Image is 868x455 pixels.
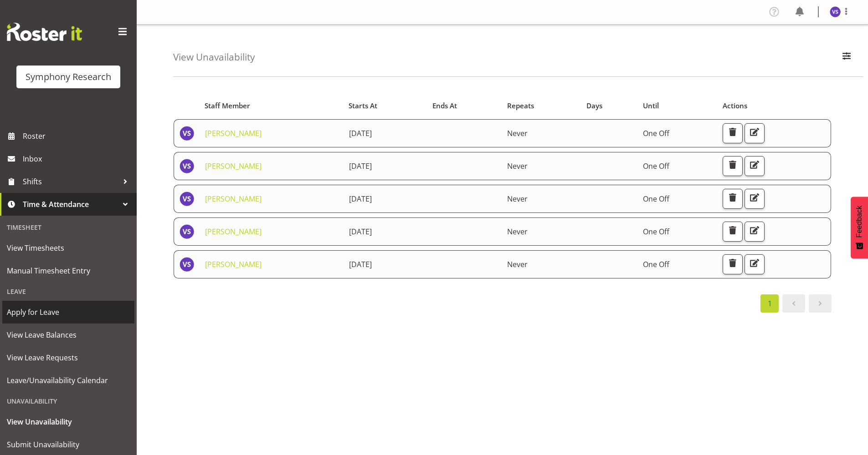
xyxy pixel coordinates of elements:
[855,206,863,238] span: Feedback
[643,227,669,237] span: One Off
[23,197,118,211] span: Time & Attendance
[349,227,372,237] span: [DATE]
[7,351,130,364] span: View Leave Requests
[586,101,602,111] span: Days
[205,227,262,237] a: [PERSON_NAME]
[349,161,372,171] span: [DATE]
[2,346,134,369] a: View Leave Requests
[7,374,130,387] span: Leave/Unavailability Calendar
[349,194,372,204] span: [DATE]
[7,264,130,278] span: Manual Timesheet Entry
[205,161,262,171] a: [PERSON_NAME]
[745,222,765,242] button: Edit Unavailability
[180,257,194,272] img: virender-singh11427.jpg
[26,70,111,84] div: Symphony Research
[745,156,765,176] button: Edit Unavailability
[643,101,659,111] span: Until
[507,259,528,269] span: Never
[837,47,856,67] button: Filter Employees
[507,161,528,171] span: Never
[7,415,130,429] span: View Unavailability
[2,282,134,301] div: Leave
[2,259,134,282] a: Manual Timesheet Entry
[349,259,372,269] span: [DATE]
[180,159,194,173] img: virender-singh11427.jpg
[723,101,747,111] span: Actions
[23,152,132,166] span: Inbox
[723,254,743,274] button: Delete Unavailability
[432,101,457,111] span: Ends At
[205,194,262,204] a: [PERSON_NAME]
[2,301,134,324] a: Apply for Leave
[173,52,255,62] h4: View Unavailability
[643,194,669,204] span: One Off
[643,161,669,171] span: One Off
[23,129,132,143] span: Roster
[349,128,372,138] span: [DATE]
[745,189,765,209] button: Edit Unavailability
[205,128,262,138] a: [PERSON_NAME]
[643,259,669,269] span: One Off
[2,369,134,392] a: Leave/Unavailability Calendar
[2,392,134,410] div: Unavailability
[745,254,765,274] button: Edit Unavailability
[349,101,377,111] span: Starts At
[2,324,134,346] a: View Leave Balances
[507,128,528,138] span: Never
[205,101,250,111] span: Staff Member
[507,194,528,204] span: Never
[723,222,743,242] button: Delete Unavailability
[723,189,743,209] button: Delete Unavailability
[851,197,868,258] button: Feedback - Show survey
[180,192,194,206] img: virender-singh11427.jpg
[2,410,134,433] a: View Unavailability
[7,328,130,342] span: View Leave Balances
[2,237,134,259] a: View Timesheets
[23,175,118,188] span: Shifts
[2,218,134,237] div: Timesheet
[507,101,534,111] span: Repeats
[7,241,130,255] span: View Timesheets
[745,123,765,143] button: Edit Unavailability
[205,259,262,269] a: [PERSON_NAME]
[7,305,130,319] span: Apply for Leave
[7,23,82,41] img: Rosterit website logo
[723,123,743,143] button: Delete Unavailability
[507,227,528,237] span: Never
[180,224,194,239] img: virender-singh11427.jpg
[723,156,743,176] button: Delete Unavailability
[180,126,194,141] img: virender-singh11427.jpg
[643,128,669,138] span: One Off
[7,438,130,451] span: Submit Unavailability
[830,6,841,17] img: virender-singh11427.jpg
